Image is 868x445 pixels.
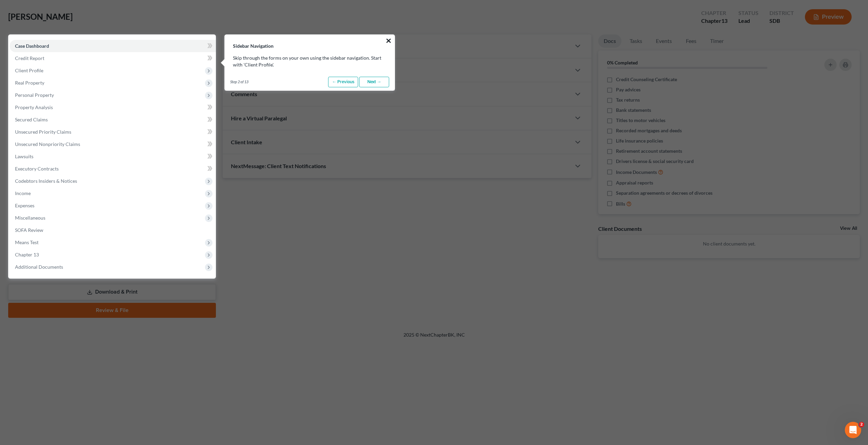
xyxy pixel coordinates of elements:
span: Property Analysis [15,104,53,110]
a: Property Analysis [10,101,216,114]
a: Next → [359,77,389,88]
span: Secured Claims [15,117,48,122]
span: Additional Documents [15,264,63,270]
span: Unsecured Nonpriority Claims [15,141,80,147]
span: Means Test [15,239,39,245]
span: Case Dashboard [15,43,49,49]
a: ← Previous [328,77,358,88]
a: Executory Contracts [10,163,216,175]
span: Credit Report [15,55,44,61]
iframe: Intercom live chat [845,422,861,438]
a: Case Dashboard [10,40,216,52]
a: Secured Claims [10,114,216,126]
a: Unsecured Priority Claims [10,126,216,138]
p: Skip through the forms on your own using the sidebar navigation. Start with 'Client Profile'. [233,55,386,68]
span: Miscellaneous [15,215,45,221]
span: SOFA Review [15,227,43,233]
span: Codebtors Insiders & Notices [15,178,77,184]
span: Unsecured Priority Claims [15,129,71,135]
a: Unsecured Nonpriority Claims [10,138,216,150]
span: Chapter 13 [15,252,39,257]
span: Real Property [15,80,44,86]
span: Expenses [15,203,34,208]
span: 2 [859,422,864,427]
a: Credit Report [10,52,216,64]
span: Executory Contracts [15,166,59,172]
h3: Sidebar Navigation [225,35,395,49]
span: Income [15,190,31,196]
span: Client Profile [15,68,43,73]
a: Lawsuits [10,150,216,163]
span: Lawsuits [15,153,33,159]
span: Step 2 of 13 [230,79,248,85]
span: Personal Property [15,92,54,98]
button: × [385,35,392,46]
a: SOFA Review [10,224,216,236]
